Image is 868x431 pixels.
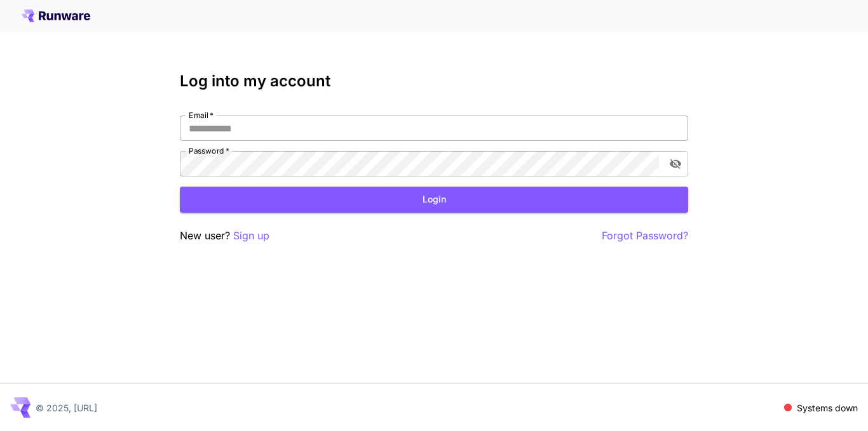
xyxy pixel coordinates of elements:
[180,72,688,90] h3: Log into my account
[180,187,688,213] button: Login
[233,228,269,244] button: Sign up
[664,152,687,175] button: toggle password visibility
[797,401,858,414] p: Systems down
[36,401,97,414] p: © 2025, [URL]
[189,110,214,121] label: Email
[189,145,229,156] label: Password
[602,228,688,244] button: Forgot Password?
[180,228,269,244] p: New user?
